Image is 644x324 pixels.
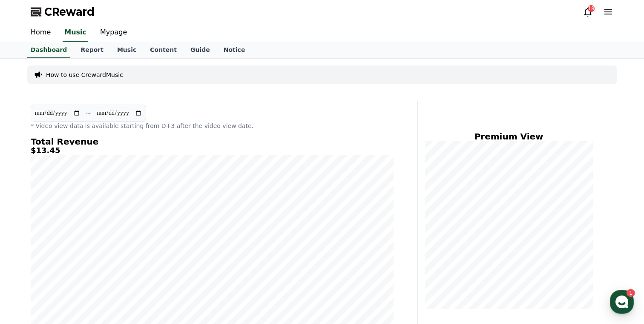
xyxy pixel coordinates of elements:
p: * Video view data is available starting from D+3 after the video view date. [31,122,394,130]
span: CReward [44,5,95,19]
a: How to use CrewardMusic [46,71,123,79]
div: 18 [588,5,595,12]
p: ~ [86,108,91,118]
a: Dashboard [27,42,70,58]
a: Content [143,42,184,58]
a: 18 [583,7,593,17]
a: Home [24,24,57,42]
a: Guide [184,42,217,58]
a: Music [63,24,88,42]
a: Notice [217,42,252,58]
a: Mypage [93,24,134,42]
a: Music [110,42,143,58]
h5: $13.45 [31,146,394,155]
a: CReward [31,5,95,19]
h4: Total Revenue [31,137,394,146]
h4: Premium View [425,132,593,141]
a: Report [74,42,110,58]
